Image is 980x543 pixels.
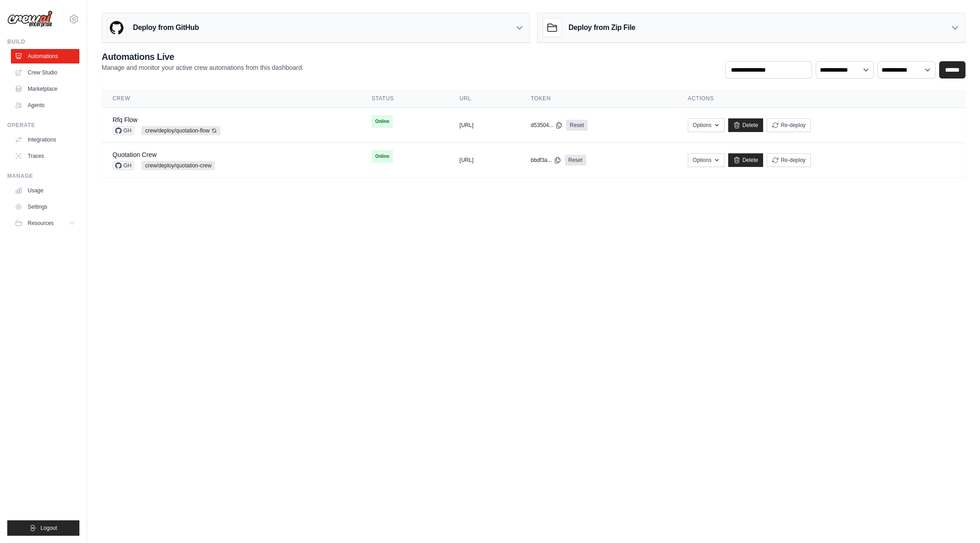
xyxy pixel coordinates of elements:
div: Build [7,38,79,45]
span: Resources [28,220,54,227]
img: Logo [7,10,53,28]
div: Operate [7,122,79,129]
button: Options [688,118,725,132]
th: Token [520,89,677,108]
span: crew/deploy/quotation-crew [142,161,215,170]
a: Rfq Flow [113,116,137,123]
th: Crew [102,89,361,108]
a: Integrations [11,132,79,147]
span: Online [372,115,393,128]
button: d53504... [531,122,563,129]
a: Automations [11,49,79,64]
span: GH [113,126,134,135]
a: Agents [11,98,79,113]
img: GitHub Logo [108,19,126,37]
a: Settings [11,200,79,214]
th: Status [361,89,449,108]
a: Usage [11,183,79,198]
h3: Deploy from GitHub [133,22,199,33]
a: Traces [11,149,79,163]
button: bbdf3a... [531,157,561,164]
span: Online [372,150,393,163]
th: URL [449,89,520,108]
a: Quotation Crew [113,151,157,158]
a: Delete [728,118,763,132]
th: Actions [677,89,965,108]
button: Re-deploy [767,118,811,132]
button: Logout [7,520,79,536]
span: GH [113,161,134,170]
button: Options [688,153,725,167]
a: Reset [565,155,586,166]
a: Reset [566,120,588,131]
button: Resources [11,216,79,230]
p: Manage and monitor your active crew automations from this dashboard. [102,63,304,72]
span: crew/deploy/quotation-flow [142,126,220,135]
button: Re-deploy [767,153,811,167]
h2: Automations Live [102,50,304,63]
a: Marketplace [11,82,79,96]
a: Delete [728,153,763,167]
div: Manage [7,172,79,180]
span: Logout [40,524,57,532]
h3: Deploy from Zip File [568,22,635,33]
a: Crew Studio [11,65,79,80]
